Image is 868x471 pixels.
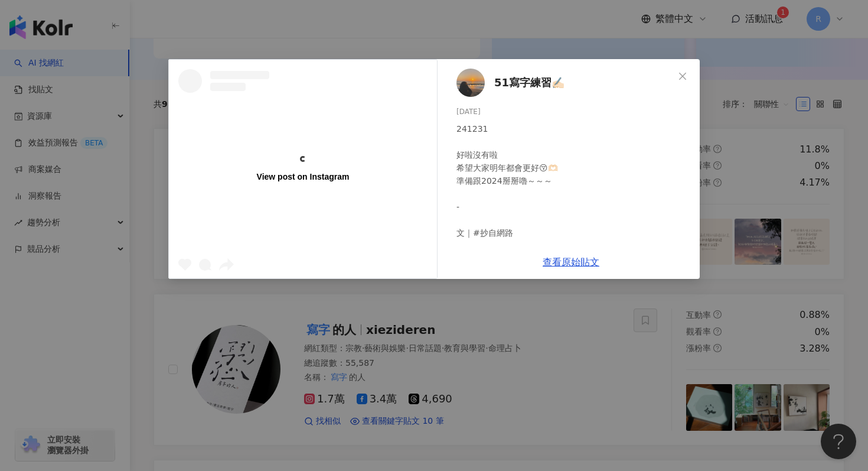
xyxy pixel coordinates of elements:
[456,69,674,97] a: KOL Avatar51寫字練習✍🏻
[671,64,694,88] button: Close
[494,74,564,91] span: 51寫字練習✍🏻
[456,106,690,118] div: [DATE]
[456,122,690,291] div: 241231 好啦沒有啦 希望大家明年都會更好😚🫶🏻 準備跟2024掰掰嚕～～～ - 文｜#抄自網路 🔖#51供[DEMOGRAPHIC_DATA] #手寫 #手寫字 #幹話系列 #幹話 #跨年...
[456,69,485,97] img: KOL Avatar
[257,171,350,182] div: View post on Instagram
[678,72,687,81] span: close
[543,256,599,268] a: 查看原始貼文
[169,60,437,278] a: View post on Instagram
